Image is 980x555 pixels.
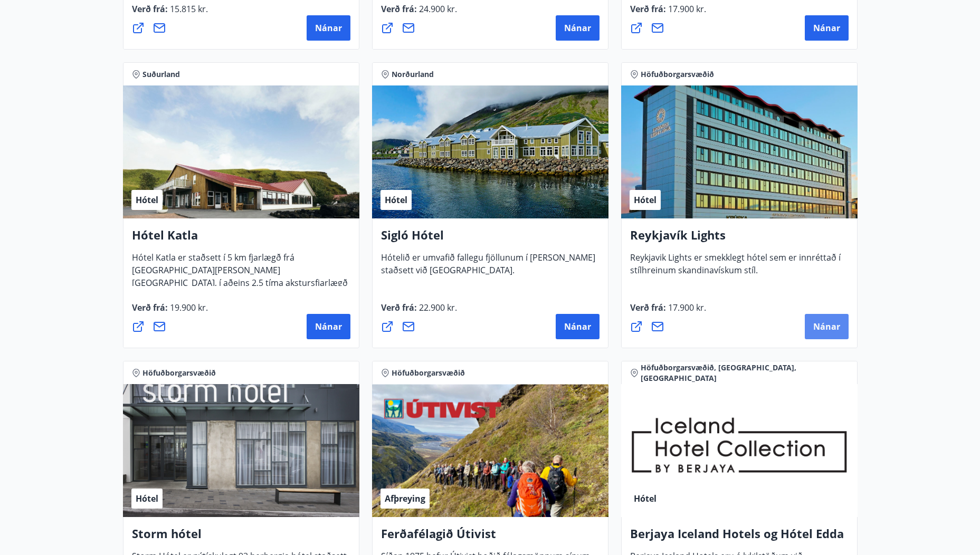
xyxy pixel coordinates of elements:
[307,15,350,41] button: Nánar
[813,321,840,332] span: Nánar
[168,3,208,15] span: 15.815 kr.
[392,69,434,80] span: Norðurland
[564,22,591,34] span: Nánar
[315,321,342,332] span: Nánar
[564,321,591,332] span: Nánar
[132,302,208,322] span: Verð frá :
[381,227,600,251] h4: Sigló Hótel
[385,493,425,504] span: Afþreying
[136,493,158,504] span: Hótel
[556,15,600,41] button: Nánar
[142,69,180,80] span: Suðurland
[142,368,216,378] span: Höfuðborgarsvæðið
[168,302,208,313] span: 19.900 kr.
[556,314,600,339] button: Nánar
[641,362,849,384] span: Höfuðborgarsvæðið, [GEOGRAPHIC_DATA], [GEOGRAPHIC_DATA]
[634,194,656,206] span: Hótel
[630,252,841,284] span: Reykjavik Lights er smekklegt hótel sem er innréttað í stílhreinum skandinavískum stíl.
[666,3,706,15] span: 17.900 kr.
[805,314,849,339] button: Nánar
[630,227,849,251] h4: Reykjavík Lights
[315,22,342,34] span: Nánar
[417,302,457,313] span: 22.900 kr.
[385,194,407,206] span: Hótel
[132,3,208,23] span: Verð frá :
[630,525,849,550] h4: Berjaya Iceland Hotels og Hótel Edda
[641,69,714,80] span: Höfuðborgarsvæðið
[381,525,600,550] h4: Ferðafélagið Útivist
[805,15,849,41] button: Nánar
[381,302,457,322] span: Verð frá :
[392,368,465,378] span: Höfuðborgarsvæðið
[381,252,595,284] span: Hótelið er umvafið fallegu fjöllunum í [PERSON_NAME] staðsett við [GEOGRAPHIC_DATA].
[132,252,348,310] span: Hótel Katla er staðsett í 5 km fjarlægð frá [GEOGRAPHIC_DATA][PERSON_NAME][GEOGRAPHIC_DATA], í að...
[630,3,706,23] span: Verð frá :
[136,194,158,206] span: Hótel
[381,3,457,23] span: Verð frá :
[813,22,840,34] span: Nánar
[417,3,457,15] span: 24.900 kr.
[630,302,706,322] span: Verð frá :
[634,493,656,504] span: Hótel
[307,314,350,339] button: Nánar
[132,227,350,251] h4: Hótel Katla
[666,302,706,313] span: 17.900 kr.
[132,525,350,550] h4: Storm hótel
